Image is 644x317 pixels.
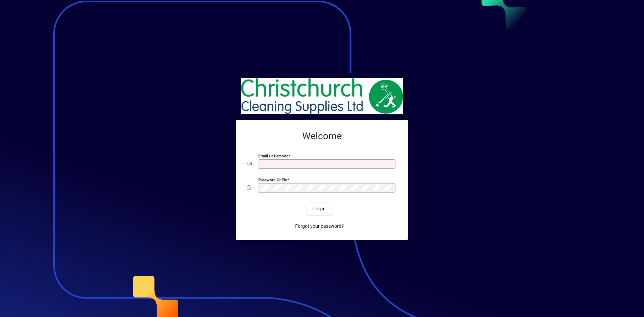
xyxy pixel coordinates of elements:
[258,154,288,158] mat-label: Email or Barcode
[258,177,287,182] mat-label: Password or Pin
[295,223,344,230] span: Forgot your password?
[247,130,397,142] h2: Welcome
[312,205,326,212] span: Login
[292,220,346,232] a: Forgot your password?
[307,203,331,215] button: Login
